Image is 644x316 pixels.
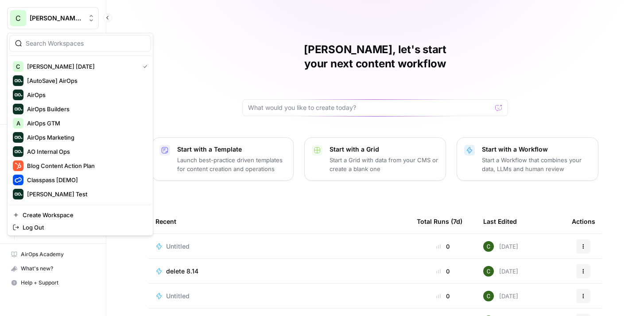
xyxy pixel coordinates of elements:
span: delete 8.14 [166,267,198,276]
img: AirOps Logo [13,90,23,100]
span: AirOps Academy [21,250,95,258]
p: Start with a Template [177,145,286,154]
div: What's new? [8,262,98,275]
a: AirOps Academy [7,247,99,261]
a: delete 8.14 [155,267,403,276]
span: Untitled [166,242,190,251]
span: C [16,13,21,23]
span: [PERSON_NAME] Test [27,190,144,199]
h1: [PERSON_NAME], let's start your next content workflow [242,43,508,71]
div: 0 [417,292,469,300]
a: Untitled [155,242,403,251]
img: Classpass [DEMO] Logo [13,175,23,185]
span: AirOps Marketing [27,133,144,142]
div: 0 [417,242,469,251]
img: 14qrvic887bnlg6dzgoj39zarp80 [483,241,494,252]
button: Workspace: Caroline AirCraft April 2025 [7,7,99,29]
span: AirOps [27,90,144,99]
img: AirOps Builders Logo [13,104,23,114]
img: Dillon Test Logo [13,189,23,199]
div: Total Runs (7d) [417,209,462,234]
p: Start with a Grid [330,145,438,154]
img: [AutoSave] AirOps Logo [13,75,23,86]
div: [DATE] [483,266,518,277]
div: 0 [417,267,469,276]
button: What's new? [7,261,99,276]
img: 14qrvic887bnlg6dzgoj39zarp80 [483,266,494,277]
img: Blog Content Action Plan Logo [13,160,23,171]
span: Classpass [DEMO] [27,176,144,184]
button: Help + Support [7,276,99,290]
span: Blog Content Action Plan [27,161,144,170]
input: What would you like to create today? [248,103,492,112]
img: AO Internal Ops Logo [13,146,23,157]
span: AO Internal Ops [27,147,144,156]
a: Log Out [9,221,151,234]
a: Untitled [155,292,403,300]
span: A [16,119,20,128]
p: Start a Workflow that combines your data, LLMs and human review [482,156,591,173]
p: Launch best-practice driven templates for content creation and operations [177,156,286,173]
span: AirOps GTM [27,119,144,128]
button: Start with a GridStart a Grid with data from your CMS or create a blank one [304,137,446,181]
div: Recent [155,209,403,234]
p: Start with a Workflow [482,145,591,154]
div: Last Edited [483,209,517,234]
button: Start with a WorkflowStart a Workflow that combines your data, LLMs and human review [457,137,598,181]
img: 14qrvic887bnlg6dzgoj39zarp80 [483,291,494,301]
a: Create Workspace [9,209,151,221]
div: [DATE] [483,291,518,301]
span: Help + Support [21,279,95,287]
div: Actions [572,209,595,234]
button: Start with a TemplateLaunch best-practice driven templates for content creation and operations [152,137,294,181]
span: [PERSON_NAME] [DATE] [30,14,83,23]
img: AirOps Marketing Logo [13,132,23,143]
span: C [16,62,20,71]
span: Create Workspace [23,211,144,219]
span: Untitled [166,292,190,300]
div: [DATE] [483,241,518,252]
span: [PERSON_NAME] [DATE] [27,62,136,71]
div: Workspace: Caroline AirCraft April 2025 [7,33,153,236]
span: [AutoSave] AirOps [27,76,144,85]
span: AirOps Builders [27,105,144,113]
span: Log Out [23,223,144,232]
p: Start a Grid with data from your CMS or create a blank one [330,156,438,173]
input: Search Workspaces [26,39,145,48]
